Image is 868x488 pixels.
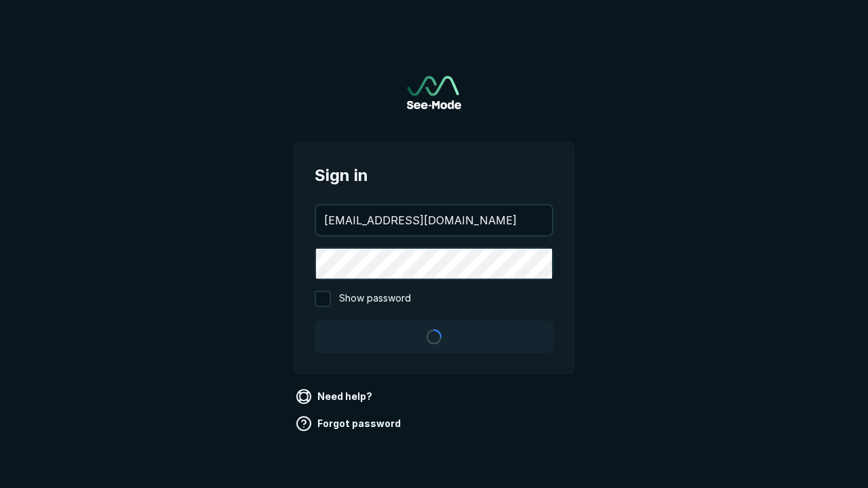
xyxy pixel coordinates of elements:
a: Need help? [293,386,378,407]
span: Sign in [315,163,553,188]
span: Show password [339,291,411,307]
img: See-Mode Logo [407,76,461,109]
a: Go to sign in [407,76,461,109]
input: your@email.com [316,205,552,235]
a: Forgot password [293,413,406,434]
